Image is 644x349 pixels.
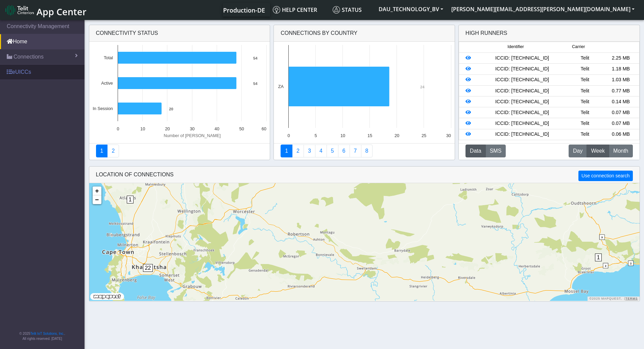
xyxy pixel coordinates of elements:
div: 0.77 MB [603,87,639,95]
text: 20 [165,126,170,131]
a: Connections By Carrier [315,145,327,157]
div: Telit [567,98,603,106]
span: Production-DE [223,6,265,14]
div: 1 [127,196,134,216]
text: 15 [367,133,372,138]
a: Connections By Country [281,145,292,157]
div: 0.07 MB [603,120,639,127]
div: 1 [595,254,602,274]
button: DAU_TECHNOLOGY_BV [375,3,447,15]
text: 20 [169,107,173,111]
span: 1 [595,254,602,261]
div: 0.06 MB [603,131,639,138]
text: 30 [446,133,451,138]
button: Month [609,145,633,157]
span: Carrier [572,44,585,50]
img: status.svg [333,6,340,14]
div: Telit [567,131,603,138]
span: Identifier [507,44,524,50]
div: Connectivity status [89,25,270,42]
div: ICCID: [TECHNICAL_ID] [477,54,567,62]
div: ICCID: [TECHNICAL_ID] [477,109,567,116]
text: 25 [422,133,426,138]
img: logo-telit-cinterion-gw-new.png [5,5,34,16]
a: Usage per Country [304,145,315,157]
text: 30 [190,126,194,131]
div: ICCID: [TECHNICAL_ID] [477,120,567,127]
div: ©2025 MapQuest, | [588,297,639,301]
a: Status [330,3,375,17]
span: 1 [127,196,134,203]
div: ICCID: [TECHNICAL_ID] [477,131,567,138]
span: Connections [14,53,44,61]
div: ICCID: [TECHNICAL_ID] [477,76,567,84]
div: Telit [567,54,603,62]
div: Telit [567,109,603,116]
text: 5 [315,133,317,138]
nav: Summary paging [96,145,263,157]
div: 0.07 MB [603,109,639,116]
button: [PERSON_NAME][EMAIL_ADDRESS][PERSON_NAME][DOMAIN_NAME] [447,3,639,15]
a: App Center [5,3,86,17]
text: 40 [214,126,219,131]
a: Zoom in [93,187,101,195]
a: Terms [625,297,638,300]
span: Help center [273,6,317,14]
div: Telit [567,76,603,84]
span: Week [591,147,605,155]
button: Day [569,145,587,157]
a: Deployment status [107,145,119,157]
span: Status [333,6,362,14]
div: 2.25 MB [603,54,639,62]
div: ICCID: [TECHNICAL_ID] [477,65,567,73]
text: 54 [253,56,258,60]
span: 22 [143,264,153,272]
button: Week [587,145,609,157]
div: Telit [567,65,603,73]
span: App Center [37,5,87,18]
text: Total [103,55,113,60]
div: Telit [567,120,603,127]
a: Telit IoT Solutions, Inc. [30,332,64,335]
div: Connections By Country [274,25,455,42]
img: knowledge.svg [273,6,280,14]
text: 0 [288,133,290,138]
a: Zoom out [93,195,101,204]
text: 0 [117,126,119,131]
text: Number of [PERSON_NAME] [164,133,221,138]
div: Telit [567,87,603,95]
button: Use connection search [578,171,633,181]
text: In Session [93,106,113,111]
nav: Summary paging [281,145,448,157]
div: 1.03 MB [603,76,639,84]
div: LOCATION OF CONNECTIONS [89,167,640,183]
a: Help center [270,3,330,17]
a: Connectivity status [96,145,108,157]
text: 54 [253,82,258,86]
text: 20 [395,133,399,138]
span: Month [613,147,628,155]
text: Active [101,81,113,86]
button: Data [466,145,486,157]
a: Not Connected for 30 days [361,145,373,157]
text: 10 [140,126,145,131]
span: Day [573,147,582,155]
a: Zero Session [350,145,361,157]
text: 60 [261,126,266,131]
a: Carrier [292,145,304,157]
div: 1.18 MB [603,65,639,73]
text: 10 [340,133,345,138]
button: SMS [485,145,506,157]
a: Usage by Carrier [327,145,338,157]
a: Your current platform instance [223,3,265,17]
div: ICCID: [TECHNICAL_ID] [477,87,567,95]
a: 14 Days Trend [338,145,350,157]
text: 24 [420,85,425,89]
text: 50 [239,126,244,131]
div: 0.14 MB [603,98,639,106]
div: ICCID: [TECHNICAL_ID] [477,98,567,106]
text: ZA [278,84,284,89]
div: High Runners [466,29,507,37]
